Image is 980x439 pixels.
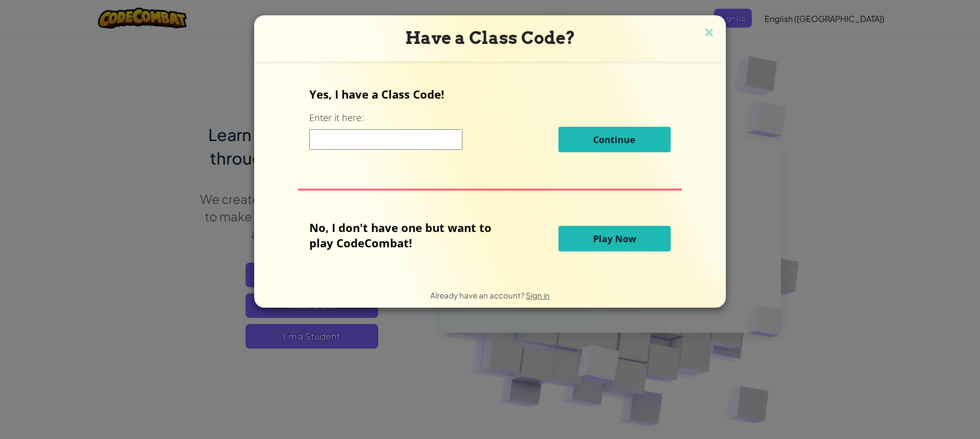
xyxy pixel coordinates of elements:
[593,133,635,146] span: Continue
[405,28,575,48] span: Have a Class Code?
[430,290,526,300] span: Already have an account?
[558,226,671,251] button: Play Now
[309,220,507,250] p: No, I don't have one but want to play CodeCombat!
[593,233,636,245] span: Play Now
[309,111,363,124] label: Enter it here:
[309,86,670,102] p: Yes, I have a Class Code!
[558,127,671,152] button: Continue
[702,26,716,41] img: close icon
[526,290,550,300] a: Sign in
